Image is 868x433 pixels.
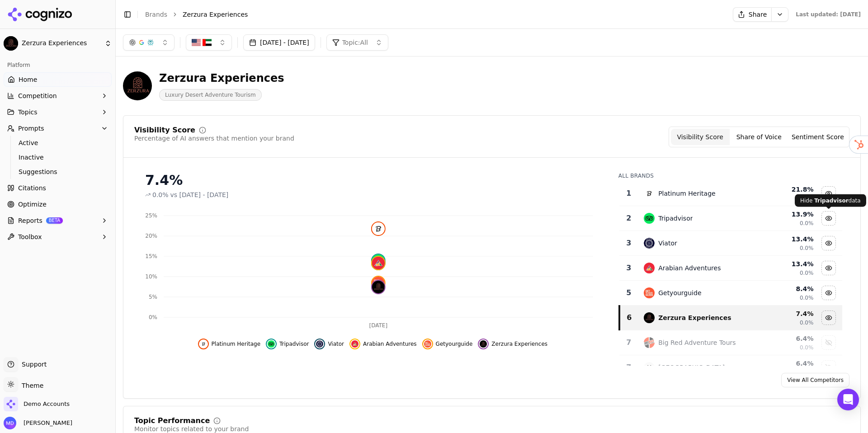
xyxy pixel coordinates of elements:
[821,186,836,201] button: Hide platinum heritage data
[183,10,248,19] span: Zerzura Experiences
[730,129,788,145] button: Share of Voice
[623,213,635,224] div: 2
[480,340,487,348] img: zerzura experiences
[4,397,70,411] button: Open organization switcher
[134,127,195,134] div: Visibility Score
[351,340,359,348] img: arabian adventures
[658,363,725,372] div: [GEOGRAPHIC_DATA]
[4,58,112,72] div: Platform
[198,339,260,349] button: Hide platinum heritage data
[800,294,814,301] span: 0.0%
[755,235,813,244] div: 13.4 %
[619,330,842,355] tr: 7big red adventure toursBig Red Adventure Tours6.4%0.0%Show big red adventure tours data
[145,10,715,19] nav: breadcrumb
[755,284,813,293] div: 8.4 %
[266,339,309,349] button: Hide tripadvisor data
[19,167,97,176] span: Suggestions
[170,190,229,199] span: vs [DATE] - [DATE]
[755,185,813,194] div: 21.8 %
[644,263,655,273] img: arabian adventures
[159,71,284,85] div: Zerzura Experiences
[619,256,842,281] tr: 3arabian adventuresArabian Adventures13.4%0.0%Hide arabian adventures data
[478,339,547,349] button: Hide zerzura experiences data
[18,91,57,100] span: Competition
[644,188,655,199] img: platinum heritage
[159,89,262,101] span: Luxury Desert Adventure Tourism
[145,253,157,259] tspan: 15%
[623,362,635,373] div: 7
[733,7,771,22] button: Share
[755,334,813,343] div: 6.4 %
[821,311,836,325] button: Hide zerzura experiences data
[644,362,655,373] span: M
[4,230,112,244] button: Toolbox
[123,71,152,100] img: Zerzura Experiences
[658,239,677,248] div: Viator
[145,212,157,219] tspan: 25%
[658,338,736,347] div: Big Red Adventure Tours
[279,340,309,348] span: Tripadvisor
[349,339,417,349] button: Hide arabian adventures data
[342,38,368,47] span: Topic: All
[372,222,385,235] img: platinum heritage
[149,314,157,320] tspan: 0%
[800,245,814,252] span: 0.0%
[755,359,813,368] div: 6.4 %
[19,138,97,147] span: Active
[623,188,635,199] div: 1
[619,206,842,231] tr: 2tripadvisorTripadvisor13.9%0.0%Hide tripadvisor data
[644,337,655,348] img: big red adventure tours
[422,339,473,349] button: Hide getyourguide data
[4,72,112,87] a: Home
[243,34,315,51] button: [DATE] - [DATE]
[145,273,157,280] tspan: 10%
[800,319,814,326] span: 0.0%
[20,419,72,427] span: [PERSON_NAME]
[314,339,344,349] button: Hide viator data
[800,269,814,277] span: 0.0%
[800,197,861,204] p: Hide data
[800,344,814,351] span: 0.0%
[821,286,836,300] button: Hide getyourguide data
[424,340,431,348] img: getyourguide
[658,264,721,273] div: Arabian Adventures
[372,257,385,269] img: arabian adventures
[623,287,635,298] div: 5
[618,172,842,179] div: All Brands
[24,400,70,408] span: Demo Accounts
[658,189,715,198] div: Platinum Heritage
[619,355,842,380] tr: 7M[GEOGRAPHIC_DATA]6.4%Show mleiha archaeological centre data
[821,236,836,250] button: Hide viator data
[18,382,43,389] span: Theme
[328,340,344,348] span: Viator
[369,322,388,329] tspan: [DATE]
[134,134,294,143] div: Percentage of AI answers that mention your brand
[149,294,157,300] tspan: 5%
[316,340,323,348] img: viator
[644,213,655,224] img: tripadvisor
[814,198,848,204] span: Tripadvisor
[19,75,37,84] span: Home
[821,261,836,275] button: Hide arabian adventures data
[18,360,47,369] span: Support
[15,136,101,149] a: Active
[203,38,212,47] img: United Arab Emirates
[821,360,836,375] button: Show mleiha archaeological centre data
[145,233,157,239] tspan: 20%
[4,397,18,411] img: Demo Accounts
[372,277,385,289] img: getyourguide
[4,417,16,429] img: Melissa Dowd
[192,38,201,47] img: United States
[436,340,473,348] span: Getyourguide
[152,190,169,199] span: 0.0%
[145,11,167,18] a: Brands
[755,210,813,219] div: 13.9 %
[363,340,417,348] span: Arabian Adventures
[619,231,842,256] tr: 3viatorViator13.4%0.0%Hide viator data
[800,220,814,227] span: 0.0%
[134,417,210,424] div: Topic Performance
[644,287,655,298] img: getyourguide
[788,129,847,145] button: Sentiment Score
[4,417,72,429] button: Open user button
[491,340,547,348] span: Zerzura Experiences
